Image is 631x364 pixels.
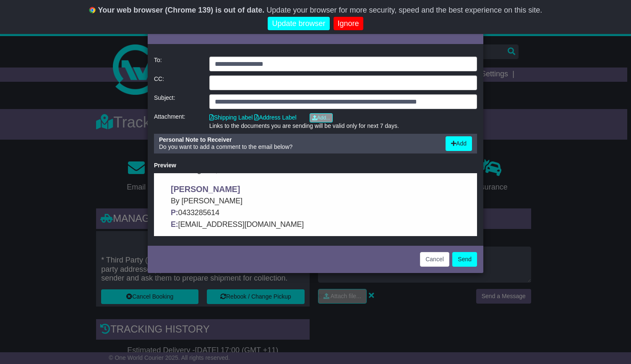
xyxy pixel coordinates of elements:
[150,113,205,130] div: Attachment:
[17,47,24,55] strong: E:
[150,57,205,71] div: To:
[98,6,265,14] b: Your web browser (Chrome 139) is out of date.
[209,114,253,121] a: Shipping Label
[17,45,306,57] p: [EMAIL_ADDRESS][DOMAIN_NAME]
[310,113,333,122] a: Add...
[420,252,449,267] button: Cancel
[17,34,306,45] p: 0433285614
[155,136,441,151] div: Do you want to add a comment to the email below?
[209,122,477,130] div: Links to the documents you are sending will be valid only for next 7 days.
[334,17,363,31] a: Ignore
[159,136,437,143] div: Personal Note to Receiver
[268,17,329,31] a: Update browser
[17,22,306,34] p: By [PERSON_NAME]
[446,136,472,151] button: Add
[452,252,477,267] button: Send
[254,114,297,121] a: Address Label
[154,162,477,169] div: Preview
[150,94,205,109] div: Subject:
[17,11,86,21] span: [PERSON_NAME]
[150,75,205,90] div: CC:
[266,6,542,14] span: Update your browser for more security, speed and the best experience on this site.
[17,35,24,44] strong: P:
